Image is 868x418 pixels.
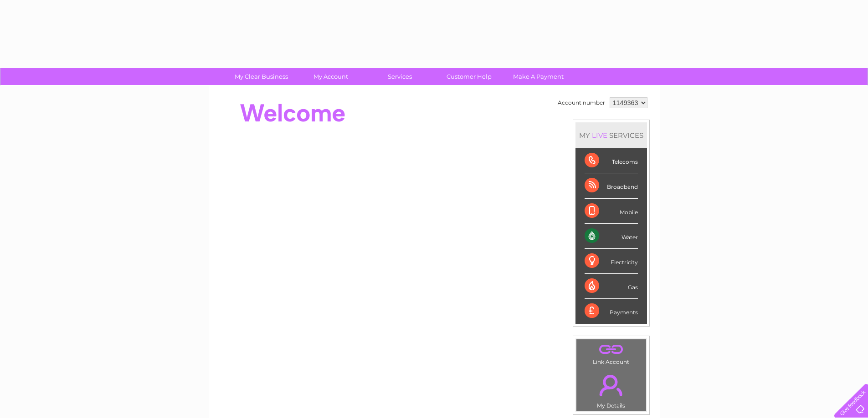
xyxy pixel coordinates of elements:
div: LIVE [590,131,609,140]
div: Gas [585,274,638,299]
a: My Clear Business [224,68,299,85]
a: My Account [293,68,368,85]
a: Customer Help [431,68,507,85]
a: . [579,369,644,401]
div: Broadband [585,173,638,198]
a: . [579,342,644,358]
div: MY SERVICES [575,122,647,148]
a: Make A Payment [501,68,576,85]
td: Account number [555,95,607,111]
td: My Details [576,367,647,412]
td: Link Account [576,339,647,368]
div: Mobile [585,199,638,224]
div: Payments [585,299,638,323]
a: Services [362,68,437,85]
div: Water [585,224,638,249]
div: Electricity [585,249,638,274]
div: Telecoms [585,148,638,173]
